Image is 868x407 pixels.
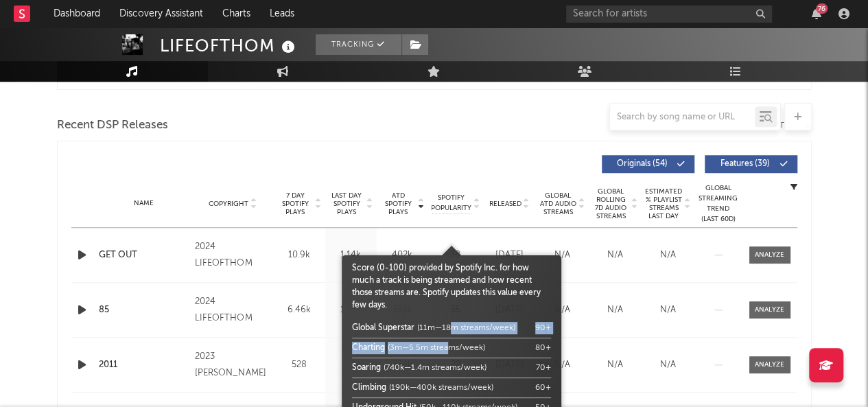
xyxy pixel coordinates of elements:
span: Originals ( 54 ) [611,160,674,168]
span: (11m—18m streams/week) [417,324,515,332]
button: 76 [812,8,821,19]
div: N/A [592,358,638,372]
a: 85 [99,303,189,317]
input: Search by song name or URL [610,112,755,123]
div: 70 + [536,362,551,374]
a: GET OUT [99,248,189,262]
div: 89 [329,358,373,372]
span: Spotify Popularity [431,193,471,213]
div: 10.9k [277,248,322,262]
div: N/A [539,358,585,372]
div: N/A [539,248,585,262]
div: LIFEOFTHOM [160,34,298,57]
div: 80 + [535,342,551,354]
span: 7 Day Spotify Plays [277,191,314,216]
div: 2023 [PERSON_NAME] [195,349,270,382]
span: Climbing [352,384,386,392]
span: (190k—400k streams/week) [389,384,493,392]
span: (740k—1.4m streams/week) [384,364,486,372]
span: Features ( 39 ) [714,160,777,168]
span: Global Rolling 7D Audio Streams [592,187,630,220]
div: 76 [816,3,828,14]
div: 528 [277,358,322,372]
div: N/A [645,358,691,372]
div: N/A [645,248,691,262]
div: Global Streaming Trend (Last 60D) [698,183,739,224]
button: Tracking [316,34,401,55]
div: 1.14k [329,248,373,262]
div: N/A [645,303,691,317]
div: 90 + [535,322,551,334]
div: N/A [592,303,638,317]
span: Global ATD Audio Streams [539,191,577,216]
span: ATD Spotify Plays [380,191,417,216]
span: Global Superstar [352,324,414,332]
input: Search for artists [566,5,772,23]
span: Charting [352,344,385,352]
div: N/A [592,248,638,262]
span: Estimated % Playlist Streams Last Day [645,187,683,220]
span: Soaring [352,364,381,372]
span: Last Day Spotify Plays [329,191,365,216]
div: 2024 LIFEOFTHOM [195,294,270,327]
button: Features(39) [705,155,797,173]
div: 60 + [535,382,551,394]
span: (3m—5.5m streams/week) [388,344,485,352]
button: Originals(54) [602,155,694,173]
div: N/A [539,303,585,317]
div: Name [99,198,189,209]
span: Copyright [209,200,248,208]
div: 6.46k [277,303,322,317]
a: 2011 [99,358,189,372]
div: 1.45k [329,303,373,317]
div: 2024 LIFEOFTHOM [195,239,270,272]
span: Released [489,200,521,208]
